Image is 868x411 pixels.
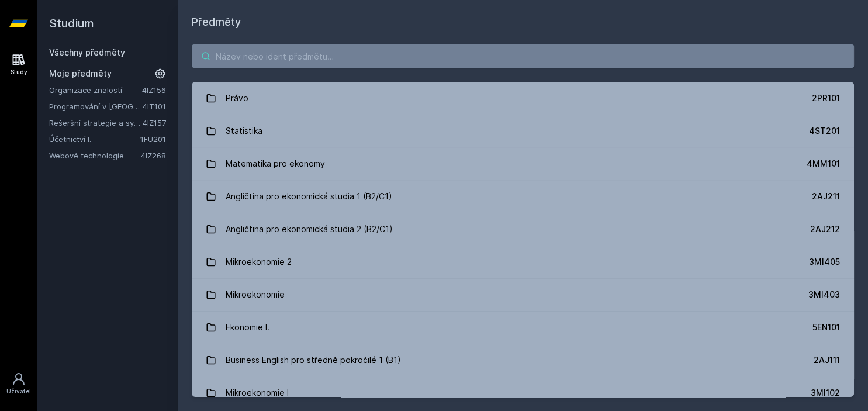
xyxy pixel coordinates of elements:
a: Účetnictví I. [49,133,140,145]
div: Mikroekonomie 2 [226,250,292,274]
a: Webové technologie [49,150,141,161]
div: Právo [226,87,248,110]
div: 2AJ211 [812,191,840,202]
a: Statistika 4ST201 [192,115,854,147]
a: Business English pro středně pokročilé 1 (B1) 2AJ111 [192,344,854,377]
input: Název nebo ident předmětu… [192,44,854,68]
div: 4ST201 [809,125,840,137]
h1: Předměty [192,14,854,30]
a: Uživatel [2,366,35,402]
a: Právo 2PR101 [192,82,854,115]
a: 4IZ157 [143,118,166,127]
a: Programování v [GEOGRAPHIC_DATA] [49,101,143,112]
a: Angličtina pro ekonomická studia 1 (B2/C1) 2AJ211 [192,180,854,213]
div: 2AJ111 [814,354,840,366]
a: Mikroekonomie I 3MI102 [192,377,854,409]
a: 4IZ156 [142,85,166,95]
div: Mikroekonomie [226,283,285,306]
a: Organizace znalostí [49,84,142,96]
a: Matematika pro ekonomy 4MM101 [192,147,854,180]
div: Uživatel [6,387,31,396]
a: 4IZ268 [141,151,166,160]
a: Mikroekonomie 2 3MI405 [192,246,854,278]
a: Rešeršní strategie a systémy [49,117,143,129]
div: Mikroekonomie I [226,381,289,405]
a: Angličtina pro ekonomická studia 2 (B2/C1) 2AJ212 [192,213,854,246]
a: Study [2,47,35,82]
div: Study [11,68,27,77]
div: 4MM101 [807,158,840,170]
div: Matematika pro ekonomy [226,152,325,175]
a: 1FU201 [140,134,166,144]
div: 3MI102 [811,387,840,399]
div: Ekonomie I. [226,316,269,339]
div: Angličtina pro ekonomická studia 1 (B2/C1) [226,185,392,208]
div: Business English pro středně pokročilé 1 (B1) [226,348,401,372]
a: Všechny předměty [49,47,125,57]
div: 3MI405 [809,256,840,268]
div: 5EN101 [812,322,840,333]
a: Mikroekonomie 3MI403 [192,278,854,311]
div: 3MI403 [808,289,840,301]
div: 2AJ212 [810,223,840,235]
span: Moje předměty [49,68,112,80]
a: 4IT101 [143,102,166,111]
a: Ekonomie I. 5EN101 [192,311,854,344]
div: 2PR101 [812,92,840,104]
div: Statistika [226,119,262,143]
div: Angličtina pro ekonomická studia 2 (B2/C1) [226,217,393,241]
